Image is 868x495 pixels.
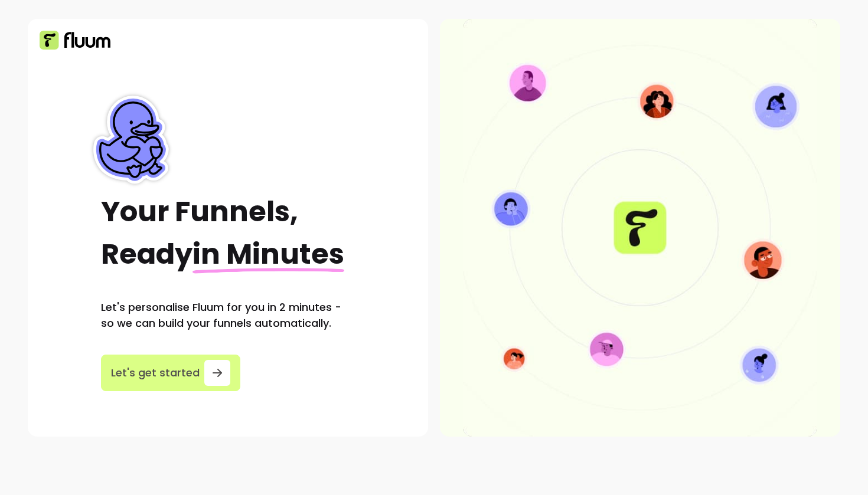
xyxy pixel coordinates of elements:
h1: Your Funnels, Ready [101,191,355,276]
span: in Minutes [192,234,344,274]
img: Fluum Logo [40,31,110,50]
span: Let's get started [111,365,200,381]
button: Let's get started [101,355,240,391]
img: Fluum Duck sticker [87,96,175,184]
h2: Let's personalise Fluum for you in 2 minutes - so we can build your funnels automatically. [101,299,355,331]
